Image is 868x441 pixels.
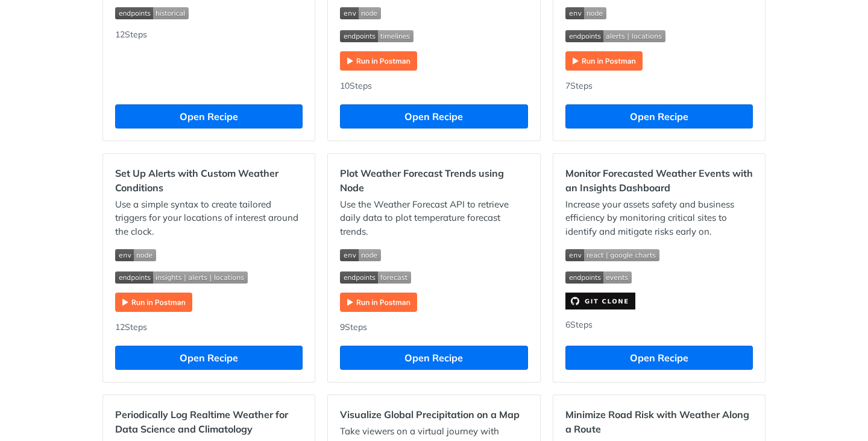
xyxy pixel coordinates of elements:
[115,28,303,92] div: 12 Steps
[115,6,303,20] span: Expand image
[565,407,753,436] h2: Minimize Road Risk with Weather Along a Route
[340,296,417,307] a: Expand image
[565,270,753,284] span: Expand image
[565,294,635,306] a: Expand image
[565,346,753,370] button: Open Recipe
[340,104,527,128] button: Open Recipe
[115,247,303,261] span: Expand image
[565,104,753,128] button: Open Recipe
[565,198,753,239] p: Increase your assets safety and business efficiency by monitoring critical sites to identify and ...
[115,321,303,334] div: 12 Steps
[565,247,753,261] span: Expand image
[115,407,303,436] h2: Periodically Log Realtime Weather for Data Science and Climatology
[340,270,527,284] span: Expand image
[565,249,659,261] img: env
[565,6,753,20] span: Expand image
[340,166,527,195] h2: Plot Weather Forecast Trends using Node
[340,247,527,261] span: Expand image
[565,30,665,42] img: endpoint
[565,54,643,66] a: Expand image
[340,407,527,422] h2: Visualize Global Precipitation on a Map
[340,80,527,92] div: 10 Steps
[340,6,527,20] span: Expand image
[115,293,192,312] img: Run in Postman
[565,271,632,284] img: endpoint
[565,28,753,42] span: Expand image
[115,346,303,370] button: Open Recipe
[115,104,303,128] button: Open Recipe
[340,30,414,42] img: endpoint
[115,270,303,284] span: Expand image
[340,7,381,19] img: env
[340,321,527,334] div: 9 Steps
[340,198,527,239] p: Use the Weather Forecast API to retrieve daily data to plot temperature forecast trends.
[565,80,753,92] div: 7 Steps
[115,7,189,19] img: endpoint
[115,249,156,261] img: env
[340,28,527,42] span: Expand image
[565,7,606,19] img: env
[340,54,417,66] a: Expand image
[565,319,753,334] div: 6 Steps
[340,51,417,71] img: Run in Postman
[115,296,192,307] a: Expand image
[565,166,753,195] h2: Monitor Forecasted Weather Events with an Insights Dashboard
[340,249,381,261] img: env
[340,293,417,312] img: Run in Postman
[565,51,643,71] img: Run in Postman
[565,293,635,309] img: clone
[340,346,527,370] button: Open Recipe
[340,271,411,284] img: endpoint
[115,166,303,195] h2: Set Up Alerts with Custom Weather Conditions
[115,271,248,284] img: endpoint
[115,198,303,239] p: Use a simple syntax to create tailored triggers for your locations of interest around the clock.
